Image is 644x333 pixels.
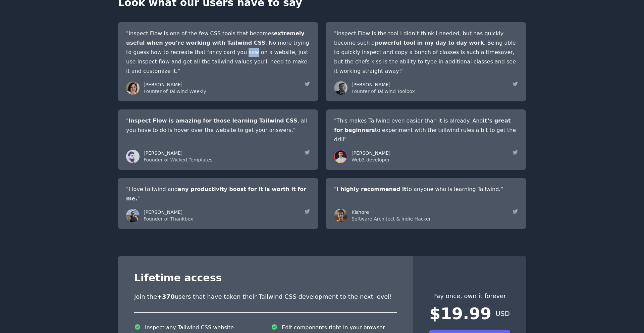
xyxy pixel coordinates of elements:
img: twitter logo [305,81,310,87]
p: Pay once, own it forever [429,292,510,300]
p: "I love tailwind and " [126,185,310,203]
p: "Inspect Flow is one of the few CSS tools that becomes . No more trying to guess how to recreate ... [126,29,310,76]
img: twitter logo [513,209,518,214]
strong: it‘s great for beginners [334,117,511,133]
img: twitter logo [305,150,310,155]
p: "Inspect Flow is the tool I didn’t think I needed, but has quickly become such a . Being able to ... [334,29,518,76]
img: twitter logo [513,81,518,87]
b: +370 [157,293,175,300]
span: USD [495,309,510,318]
p: Kishore [352,209,508,216]
p: Software Architect & Indie Hacker [352,216,508,222]
p: "This makes Tailwind even easier than it is already. And to experiment with the tailwind rules a ... [334,116,518,144]
p: Join the users that have taken their Tailwind CSS development to the next level! [134,292,397,301]
span: $19.99 [429,305,491,322]
p: [PERSON_NAME] [352,81,508,88]
strong: I highly recommened it [336,186,407,192]
p: " , all you have to do is hover over the website to get your answers." [126,116,310,135]
p: [PERSON_NAME] [144,81,301,88]
p: Founter of Tailwind Toolbox [352,88,508,95]
strong: Inspect Flow is amazing for those learning Tailwind CSS [128,117,297,124]
img: twitter logo [305,209,310,214]
p: Web3 developer [352,156,508,163]
p: [PERSON_NAME] [144,209,301,216]
p: [PERSON_NAME] [352,150,508,156]
strong: any productivity boost for it is worth it for me. [126,186,306,202]
strong: extremely useful when you’re working with Tailwind CSS [126,30,305,46]
p: " to anyone who is learning Tailwind." [334,185,518,194]
h3: Lifetime access [134,272,397,284]
p: Founder of Wicked Templates [144,156,301,163]
p: Edit components right in your browser [282,324,385,332]
img: twitter logo [513,150,518,155]
p: Founter of Tailwind Weekly [144,88,301,95]
p: [PERSON_NAME] [144,150,301,156]
p: Inspect any Tailwind CSS website [145,324,234,332]
p: Founder of Thankbox [144,216,301,222]
strong: powerful tool in my day to day work [375,40,484,46]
